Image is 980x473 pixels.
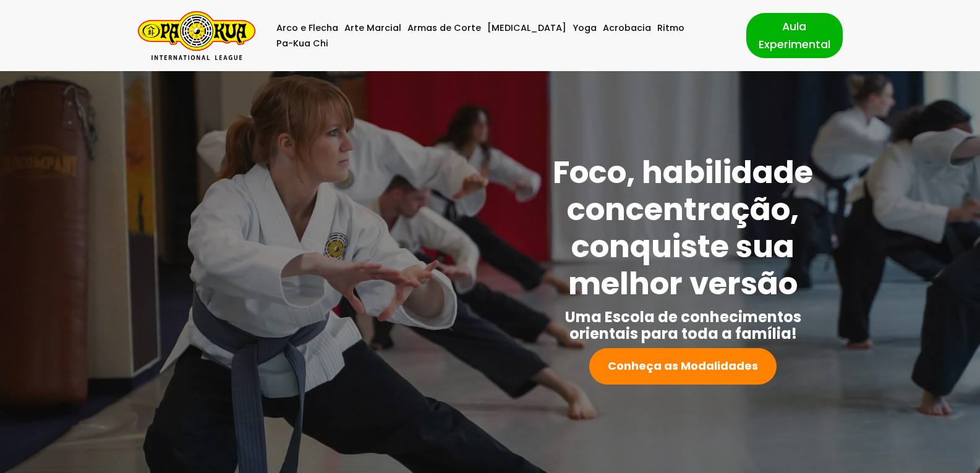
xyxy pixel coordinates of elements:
[276,20,338,36] a: Arco e Flecha
[276,36,328,51] a: Pa-Kua Chi
[344,20,401,36] a: Arte Marcial
[657,20,684,36] a: Ritmo
[608,358,758,373] strong: Conheça as Modalidades
[603,20,651,36] a: Acrobacia
[487,20,566,36] a: [MEDICAL_DATA]
[573,20,597,36] a: Yoga
[407,20,481,36] a: Armas de Corte
[274,20,728,51] div: Menu primário
[565,307,801,344] strong: Uma Escola de conhecimentos orientais para toda a família!
[589,348,777,385] a: Conheça as Modalidades
[746,13,843,58] a: Aula Experimental
[553,150,813,305] strong: Foco, habilidade concentração, conquiste sua melhor versão
[138,11,255,60] a: Pa-Kua Brasil Uma Escola de conhecimentos orientais para toda a família. Foco, habilidade concent...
